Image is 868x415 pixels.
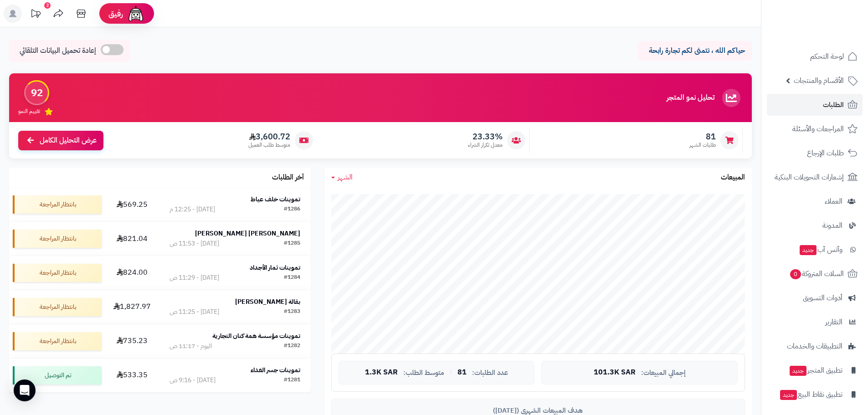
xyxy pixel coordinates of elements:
strong: تموينات ثمار الأجداد [250,263,300,272]
span: وآتس آب [799,243,842,256]
span: | [450,369,452,376]
a: الشهر [331,172,353,183]
strong: تموينات جسر الغذاء [251,365,300,375]
div: تم التوصيل [13,366,102,384]
span: المدونة [822,219,842,232]
span: 3,600.72 [248,132,290,142]
span: إعادة تحميل البيانات التلقائي [20,46,96,56]
strong: تموينات خلف عياط [251,195,300,204]
div: #1282 [284,342,300,351]
div: بانتظار المراجعة [13,264,102,282]
a: المدونة [767,215,863,236]
span: الشهر [338,172,353,183]
span: 81 [457,369,467,377]
span: 23.33% [468,132,503,142]
div: [DATE] - 9:16 ص [169,376,216,385]
span: العملاء [825,195,842,208]
span: الأقسام والمنتجات [794,74,844,87]
a: العملاء [767,190,863,212]
td: 569.25 [105,188,159,221]
div: 2 [44,2,51,9]
span: إجمالي المبيعات: [641,369,686,377]
div: #1284 [284,273,300,282]
span: متوسط طلب العميل [248,141,290,149]
h3: آخر الطلبات [272,174,304,182]
td: 824.00 [105,256,159,290]
td: 1,827.97 [105,290,159,324]
span: 0 [790,269,801,279]
span: تطبيق نقاط البيع [779,388,842,401]
div: بانتظار المراجعة [13,230,102,248]
span: جديد [780,390,797,400]
h3: تحليل نمو المتجر [667,94,714,102]
strong: تموينات مؤسسة همة كنان التجارية [212,331,300,341]
a: تحديثات المنصة [24,5,47,25]
span: 81 [689,132,716,142]
span: عرض التحليل الكامل [40,135,97,146]
div: Open Intercom Messenger [14,379,36,401]
span: جديد [790,366,806,376]
a: التقارير [767,311,863,333]
span: 101.3K SAR [594,369,636,377]
span: أدوات التسويق [803,292,842,304]
a: عرض التحليل الكامل [18,131,103,150]
div: #1286 [284,205,300,214]
span: الطلبات [823,98,844,111]
span: عدد الطلبات: [472,369,508,377]
div: بانتظار المراجعة [13,332,102,350]
span: جديد [800,245,817,255]
a: التطبيقات والخدمات [767,335,863,357]
div: #1283 [284,307,300,317]
p: حياكم الله ، نتمنى لكم تجارة رابحة [645,46,745,56]
div: [DATE] - 11:25 ص [169,307,219,317]
span: إشعارات التحويلات البنكية [775,171,844,184]
strong: بقالة [PERSON_NAME] [235,297,300,307]
a: الطلبات [767,94,863,116]
span: التطبيقات والخدمات [787,340,842,353]
span: طلبات الإرجاع [807,147,844,159]
div: اليوم - 11:17 ص [169,342,212,351]
div: [DATE] - 11:53 ص [169,239,219,248]
td: 821.04 [105,222,159,256]
a: أدوات التسويق [767,287,863,309]
span: السلات المتروكة [789,267,844,280]
div: [DATE] - 12:25 م [169,205,215,214]
div: #1285 [284,239,300,248]
span: رفيق [108,8,123,19]
span: طلبات الشهر [689,141,716,149]
img: ai-face.png [127,5,145,23]
a: تطبيق نقاط البيعجديد [767,384,863,405]
span: متوسط الطلب: [403,369,444,377]
span: تطبيق المتجر [789,364,842,377]
span: التقارير [825,316,842,328]
td: 735.23 [105,324,159,358]
span: معدل تكرار الشراء [468,141,503,149]
span: تقييم النمو [18,108,40,115]
span: المراجعات والأسئلة [792,123,844,135]
h3: المبيعات [721,174,745,182]
div: بانتظار المراجعة [13,298,102,316]
div: [DATE] - 11:29 ص [169,273,219,282]
a: إشعارات التحويلات البنكية [767,166,863,188]
a: تطبيق المتجرجديد [767,359,863,381]
strong: [PERSON_NAME] [PERSON_NAME] [195,229,300,238]
span: 1.3K SAR [365,369,398,377]
td: 533.35 [105,359,159,392]
span: لوحة التحكم [810,50,844,63]
a: طلبات الإرجاع [767,142,863,164]
div: بانتظار المراجعة [13,195,102,214]
a: لوحة التحكم [767,46,863,67]
a: السلات المتروكة0 [767,263,863,285]
a: المراجعات والأسئلة [767,118,863,140]
img: logo-2.png [806,26,859,45]
a: وآتس آبجديد [767,239,863,261]
div: #1281 [284,376,300,385]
